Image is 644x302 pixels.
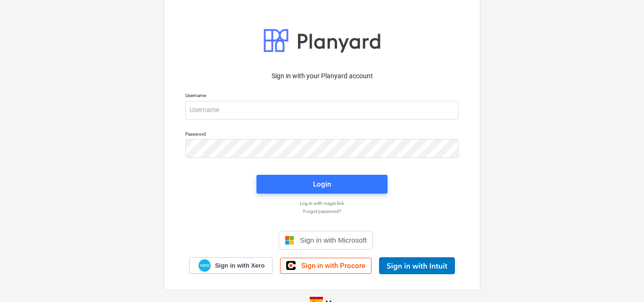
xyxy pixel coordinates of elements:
a: Forgot password? [181,208,463,214]
img: Xero logo [198,259,211,272]
a: Sign in with Procore [280,258,372,274]
span: Sign in with Procore [301,261,365,270]
a: Log in with magic link [181,200,463,206]
div: Login [313,178,331,190]
p: Sign in with your Planyard account [185,71,459,81]
span: Sign in with Xero [215,261,264,270]
p: Password [185,131,459,139]
p: Username [185,92,459,100]
a: Sign in with Xero [189,257,273,274]
span: Sign in with Microsoft [300,236,367,244]
button: Login [256,175,388,194]
img: Microsoft logo [285,236,294,245]
input: Username [185,101,459,120]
